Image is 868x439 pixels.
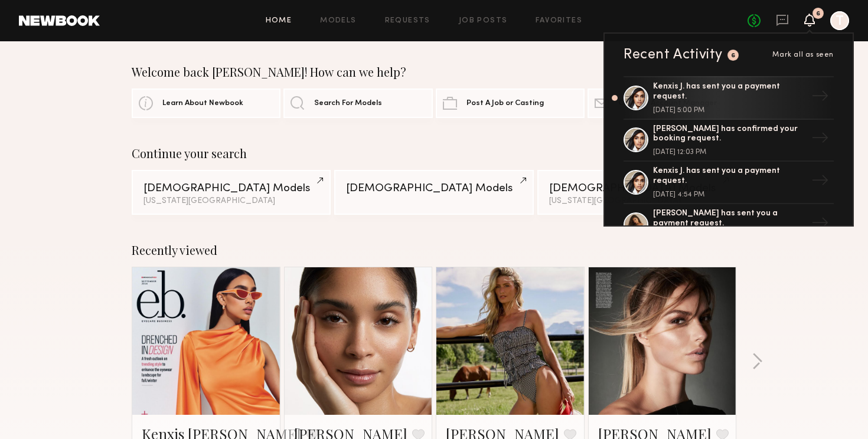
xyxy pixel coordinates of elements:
a: Models [320,17,356,25]
div: Recent Activity [624,48,723,62]
div: 6 [731,53,736,59]
div: Recently viewed [132,243,736,257]
div: [DEMOGRAPHIC_DATA] Models [346,183,521,194]
span: Post A Job or Casting [466,100,544,107]
a: [DEMOGRAPHIC_DATA] Models [334,170,533,215]
div: [DATE] 5:00 PM [653,107,807,114]
a: Contact Account Manager [588,89,736,118]
div: [DATE] 4:54 PM [653,191,807,198]
span: Mark all as seen [772,51,834,58]
div: Continue your search [132,146,736,160]
a: [DEMOGRAPHIC_DATA] Models[US_STATE][GEOGRAPHIC_DATA] [537,170,736,215]
a: [DEMOGRAPHIC_DATA] Models[US_STATE][GEOGRAPHIC_DATA] [132,170,331,215]
div: → [807,83,834,113]
div: [US_STATE][GEOGRAPHIC_DATA] [143,197,319,205]
a: Kenxis J. has sent you a payment request.[DATE] 4:54 PM→ [624,162,834,204]
div: [DEMOGRAPHIC_DATA] Models [143,183,319,194]
a: Requests [385,17,430,25]
a: [PERSON_NAME] has confirmed your booking request.[DATE] 12:03 PM→ [624,120,834,162]
div: [PERSON_NAME] has sent you a payment request. [653,209,807,229]
div: Kenxis J. has sent you a payment request. [653,166,807,186]
a: Search For Models [283,89,432,118]
span: Search For Models [314,100,382,107]
a: T [830,11,849,30]
a: Favorites [536,17,582,25]
a: Learn About Newbook [132,89,280,118]
span: Learn About Newbook [162,100,243,107]
div: Kenxis J. has sent you a payment request. [653,82,807,102]
a: Post A Job or Casting [436,89,585,118]
a: Kenxis J. has sent you a payment request.[DATE] 5:00 PM→ [624,76,834,120]
div: [PERSON_NAME] has confirmed your booking request. [653,125,807,145]
div: [DEMOGRAPHIC_DATA] Models [549,183,725,194]
div: [US_STATE][GEOGRAPHIC_DATA] [549,197,725,205]
a: Job Posts [459,17,508,25]
a: Home [266,17,292,25]
div: → [807,209,834,240]
div: → [807,167,834,198]
div: [DATE] 12:03 PM [653,149,807,156]
div: 6 [816,11,820,17]
div: Welcome back [PERSON_NAME]! How can we help? [132,65,736,79]
a: [PERSON_NAME] has sent you a payment request.→ [624,204,834,247]
div: → [807,125,834,155]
